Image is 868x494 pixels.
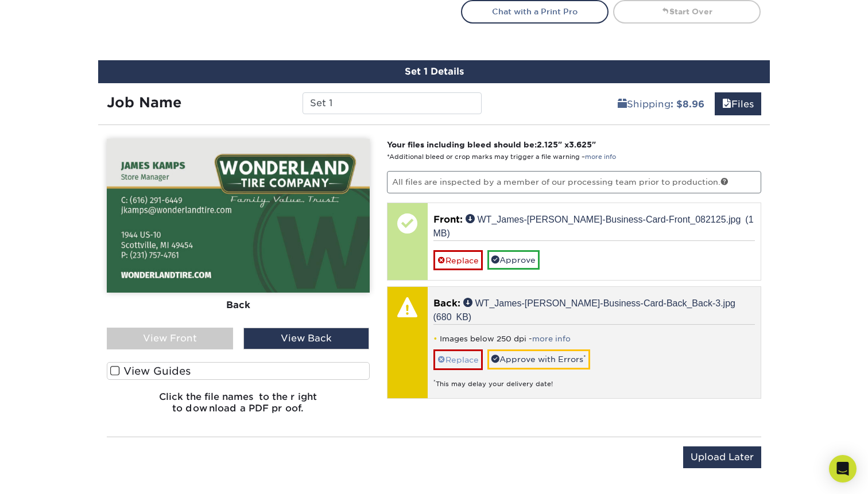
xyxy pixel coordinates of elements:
[671,99,704,110] b: : $8.96
[107,391,370,422] h6: Click the file names to the right to download a PDF proof.
[387,153,616,161] small: *Additional bleed or crop marks may trigger a file warning –
[303,92,481,114] input: Enter a job name
[433,298,460,309] span: Back:
[433,370,755,389] div: This may delay your delivery date!
[683,446,761,468] input: Upload Later
[433,214,754,237] a: WT_James-[PERSON_NAME]-Business-Card-Front_082125.jpg (1 MB)
[585,153,616,161] a: more info
[3,459,98,490] iframe: Google Customer Reviews
[618,99,627,110] span: shipping
[433,250,483,270] a: Replace
[243,328,370,349] div: View Back
[610,92,712,115] a: Shipping: $8.96
[98,60,770,83] div: Set 1 Details
[487,349,590,369] a: Approve with Errors*
[433,298,735,321] a: WT_James-[PERSON_NAME]-Business-Card-Back_Back-3.jpg (680 KB)
[107,94,181,111] strong: Job Name
[387,171,762,193] p: All files are inspected by a member of our processing team prior to production.
[487,250,540,270] a: Approve
[433,349,483,369] a: Replace
[387,140,596,149] strong: Your files including bleed should be: " x "
[537,140,558,149] span: 2.125
[569,140,592,149] span: 3.625
[715,92,761,115] a: Files
[433,334,755,344] li: Images below 250 dpi -
[107,328,233,349] div: View Front
[107,362,370,380] label: View Guides
[532,334,571,343] a: more info
[107,292,370,317] div: Back
[829,455,857,483] div: Open Intercom Messenger
[722,99,731,110] span: files
[433,214,463,225] span: Front:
